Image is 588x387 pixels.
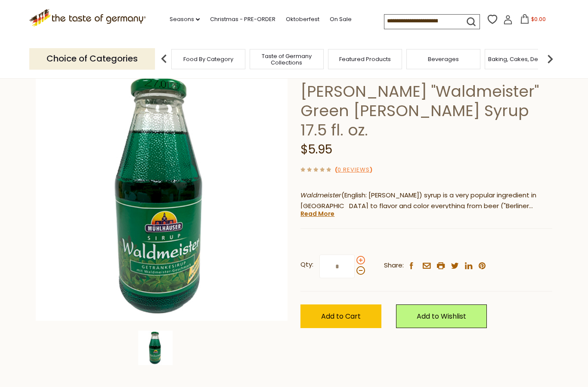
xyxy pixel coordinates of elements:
span: Add to Cart [321,311,361,321]
button: Add to Cart [300,304,381,328]
a: Food By Category [183,56,233,62]
p: Choice of Categories [29,48,155,69]
input: Qty: [319,255,355,278]
a: On Sale [330,15,352,24]
a: Beverages [428,56,459,62]
button: $0.00 [514,14,551,27]
span: $5.95 [300,141,332,158]
em: Waldmeister [300,190,341,200]
img: Muehlhauser "Waldmeister" Green Woodruff Syrup 17.5 fl. oz. [138,331,173,365]
img: previous arrow [155,50,173,68]
a: Oktoberfest [286,15,319,24]
a: Christmas - PRE-ORDER [210,15,275,24]
a: Read More [300,209,334,218]
span: $0.00 [531,15,546,23]
p: (English: [PERSON_NAME]) syrup is a very popular ingredient in [GEOGRAPHIC_DATA] to flavor and co... [300,190,552,212]
h1: [PERSON_NAME] "Waldmeister" Green [PERSON_NAME] Syrup 17.5 fl. oz. [300,82,552,140]
a: Featured Products [339,56,391,62]
a: Baking, Cakes, Desserts [488,56,555,62]
a: Seasons [170,15,200,24]
a: 0 Reviews [337,166,370,175]
a: Add to Wishlist [396,304,487,328]
span: ( ) [335,166,372,174]
img: Muehlhauser "Waldmeister" Green Woodruff Syrup 17.5 fl. oz. [36,69,288,321]
a: Taste of Germany Collections [252,53,321,66]
img: next arrow [542,50,559,68]
strong: Qty: [300,259,313,270]
span: Share: [384,260,404,271]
